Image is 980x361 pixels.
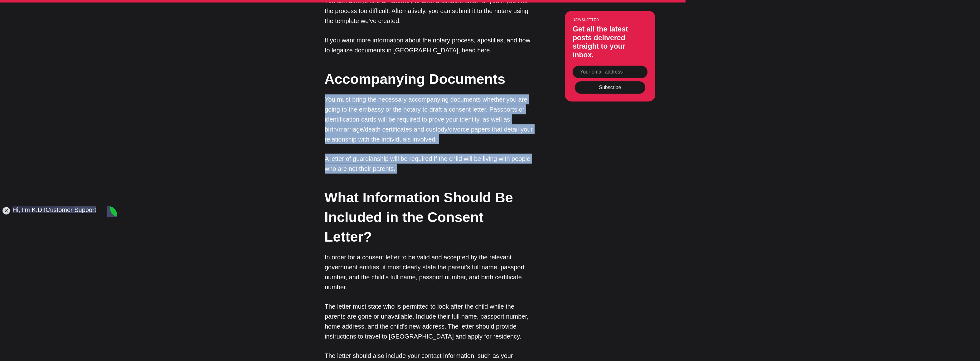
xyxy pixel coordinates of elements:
p: The letter must state who is permitted to look after the child while the parents are gone or unav... [325,301,534,341]
p: In order for a consent letter to be valid and accepted by the relevant government entities, it mu... [325,252,534,292]
button: Subscribe [575,81,645,94]
h2: Accompanying Documents [324,69,533,89]
input: Your email address [573,66,648,78]
small: Newsletter [573,18,648,22]
p: You must bring the necessary accompanying documents whether you are going to the embassy or the n... [325,94,534,144]
h2: What Information Should Be Included in the Consent Letter? [324,188,533,247]
p: A letter of guardianship will be required if the child will be living with people who are not the... [325,154,534,174]
p: If you want more information about the notary process, apostilles, and how to legalize documents ... [325,35,534,55]
h3: Get all the latest posts delivered straight to your inbox. [573,25,648,59]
